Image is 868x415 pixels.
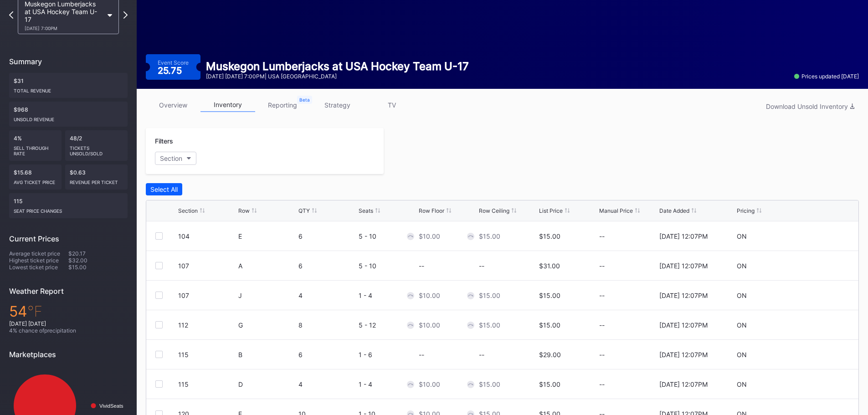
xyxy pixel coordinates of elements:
[9,327,128,334] div: 4 % chance of precipitation
[206,60,469,73] div: Muskegon Lumberjacks at USA Hockey Team U-17
[178,207,198,214] div: Section
[14,84,123,93] div: Total Revenue
[25,26,103,31] div: [DATE] 7:00PM
[359,351,416,359] div: 1 - 6
[298,380,356,388] div: 4
[9,350,128,359] div: Marketplaces
[599,292,657,299] div: --
[68,250,128,257] div: $20.17
[14,142,57,156] div: Sell Through Rate
[599,232,657,240] div: --
[178,262,236,270] div: 107
[419,351,424,359] div: --
[160,154,182,162] div: Section
[761,100,859,113] button: Download Unsold Inventory
[238,232,296,240] div: E
[737,207,755,214] div: Pricing
[359,380,416,388] div: 1 - 4
[14,113,123,122] div: Unsold Revenue
[70,176,123,185] div: Revenue per ticket
[65,130,128,161] div: 48/2
[155,152,196,165] button: Section
[9,193,128,218] div: 115
[419,262,424,270] div: --
[14,205,123,214] div: seat price changes
[9,234,128,243] div: Current Prices
[27,302,42,320] span: ℉
[479,380,500,388] div: $15.00
[298,321,356,329] div: 8
[479,321,500,329] div: $15.00
[206,73,469,80] div: [DATE] [DATE] 7:00PM | USA [GEOGRAPHIC_DATA]
[419,207,444,214] div: Row Floor
[158,66,184,75] div: 25.75
[539,207,563,214] div: List Price
[737,232,747,240] div: ON
[539,321,560,329] div: $15.00
[539,351,561,359] div: $29.00
[200,98,255,112] a: inventory
[419,321,440,329] div: $10.00
[359,232,416,240] div: 5 - 10
[9,302,128,320] div: 54
[599,351,657,359] div: --
[9,102,128,127] div: $968
[238,380,296,388] div: D
[539,232,560,240] div: $15.00
[599,380,657,388] div: --
[238,321,296,329] div: G
[65,164,128,190] div: $0.63
[659,351,708,359] div: [DATE] 12:07PM
[178,321,236,329] div: 112
[9,130,62,161] div: 4%
[99,403,123,409] text: VividSeats
[68,264,128,271] div: $15.00
[68,257,128,264] div: $32.00
[479,232,500,240] div: $15.00
[9,287,128,296] div: Weather Report
[737,292,747,299] div: ON
[9,264,68,271] div: Lowest ticket price
[178,232,236,240] div: 104
[419,380,440,388] div: $10.00
[298,232,356,240] div: 6
[9,164,62,190] div: $15.68
[737,262,747,270] div: ON
[599,262,657,270] div: --
[298,292,356,299] div: 4
[737,380,747,388] div: ON
[255,98,310,112] a: reporting
[178,351,236,359] div: 115
[359,262,416,270] div: 5 - 10
[479,207,509,214] div: Row Ceiling
[659,232,708,240] div: [DATE] 12:07PM
[158,59,189,66] div: Event Score
[9,257,68,264] div: Highest ticket price
[146,183,182,195] button: Select All
[659,380,708,388] div: [DATE] 12:07PM
[539,292,560,299] div: $15.00
[14,176,57,185] div: Avg ticket price
[479,292,500,299] div: $15.00
[539,380,560,388] div: $15.00
[9,320,128,327] div: [DATE] [DATE]
[310,98,365,112] a: strategy
[298,207,310,214] div: QTY
[359,321,416,329] div: 5 - 12
[238,292,296,299] div: J
[178,292,236,299] div: 107
[365,98,419,112] a: TV
[659,292,708,299] div: [DATE] 12:07PM
[659,321,708,329] div: [DATE] 12:07PM
[794,73,859,80] div: Prices updated [DATE]
[9,73,128,98] div: $31
[359,207,373,214] div: Seats
[298,351,356,359] div: 6
[539,262,560,270] div: $31.00
[238,351,296,359] div: B
[737,321,747,329] div: ON
[150,185,178,193] div: Select All
[419,292,440,299] div: $10.00
[659,262,708,270] div: [DATE] 12:07PM
[9,250,68,257] div: Average ticket price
